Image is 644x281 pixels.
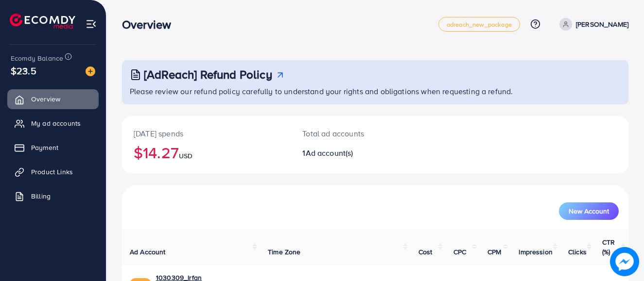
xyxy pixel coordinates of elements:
[569,208,609,215] span: New Account
[576,18,628,30] p: [PERSON_NAME]
[11,53,63,63] span: Ecomdy Balance
[31,94,60,104] span: Overview
[144,67,272,82] h3: [AdReach] Refund Policy
[302,149,406,158] h2: 1
[556,18,628,31] a: [PERSON_NAME]
[519,247,553,257] span: Impression
[179,151,192,161] span: USD
[7,186,99,206] a: Billing
[559,202,619,220] button: New Account
[268,247,300,257] span: Time Zone
[447,21,512,28] span: adreach_new_package
[610,247,639,276] img: image
[7,89,99,109] a: Overview
[130,247,166,257] span: Ad Account
[134,128,279,139] p: [DATE] spends
[438,17,520,32] a: adreach_new_package
[31,143,58,152] span: Payment
[302,128,406,139] p: Total ad accounts
[7,114,99,133] a: My ad accounts
[602,237,615,257] span: CTR (%)
[7,162,99,182] a: Product Links
[418,247,433,257] span: Cost
[10,14,75,29] img: logo
[31,118,81,128] span: My ad accounts
[7,138,99,157] a: Payment
[568,247,587,257] span: Clicks
[11,64,36,78] span: $23.5
[31,167,73,177] span: Product Links
[487,247,501,257] span: CPM
[86,66,95,76] img: image
[31,191,51,201] span: Billing
[130,85,623,97] p: Please review our refund policy carefully to understand your rights and obligations when requesti...
[453,247,466,257] span: CPC
[122,17,179,32] h3: Overview
[86,18,97,30] img: menu
[306,148,353,158] span: Ad account(s)
[134,143,279,162] h2: $14.27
